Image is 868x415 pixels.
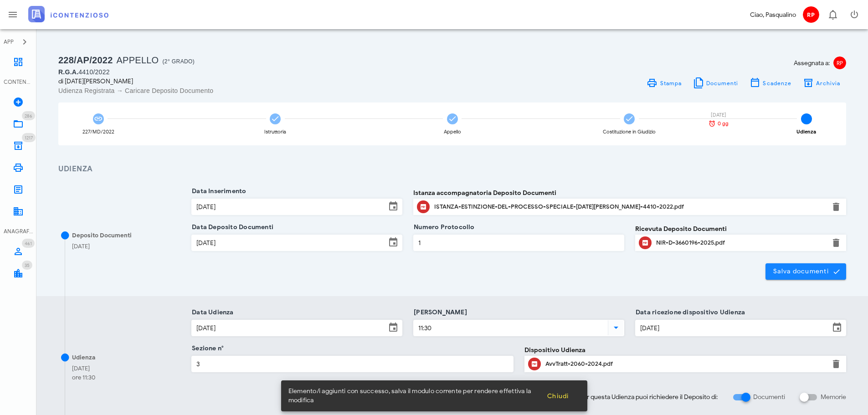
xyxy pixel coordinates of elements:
span: Distintivo [22,133,36,142]
button: Clicca per aprire un'anteprima del file o scaricarlo [528,358,541,370]
label: Dispositivo Udienza [524,345,586,355]
div: NIR-D-3660196-2025.pdf [656,239,825,246]
span: Elemento/i aggiunti con successo, salva il modulo corrente per rendere effettiva la modifica [288,387,539,405]
div: Udienza [796,129,816,134]
input: Sezione n° [192,356,513,372]
span: Deposito Documenti [72,231,132,239]
div: Clicca per aprire un'anteprima del file o scaricarlo [545,357,825,371]
button: Scadenze [744,77,797,89]
button: Archivia [797,77,846,89]
div: Appello [444,129,461,134]
span: 461 [25,241,32,246]
button: Distintivo [822,4,843,26]
span: Salva documenti [773,267,839,276]
span: (2° Grado) [162,58,195,65]
div: Clicca per aprire un'anteprima del file o scaricarlo [656,236,825,250]
div: Clicca per aprire un'anteprima del file o scaricarlo [434,200,825,214]
div: ore 11:30 [72,373,95,382]
span: Stampa [659,80,682,87]
button: Chiudi [539,388,576,404]
div: 227/MD/2022 [82,129,114,134]
label: Memorie [821,393,846,402]
label: Istanza accompagnatoria Deposito Documenti [413,188,556,198]
a: Stampa [641,77,687,89]
div: ANAGRAFICA [4,227,33,236]
button: Elimina [831,201,842,212]
span: Chiudi [547,392,569,400]
span: 0 gg [718,121,729,126]
span: 1217 [25,135,33,141]
div: [DATE] [703,113,734,118]
div: [DATE] [72,364,95,373]
span: 228/AP/2022 [58,55,113,65]
span: 5 [801,113,812,124]
div: 4410/2022 [58,67,447,77]
span: Distintivo [22,261,32,270]
div: ISTANZA-ESTINZIONE-DEL-PROCESSO-SPECIALE-[DATE][PERSON_NAME]-4410-2022.pdf [434,203,825,210]
button: RP [800,4,822,26]
span: Archivia [816,80,841,87]
button: Salva documenti [765,263,846,280]
span: 35 [25,262,30,268]
input: Ora Udienza [414,320,606,336]
div: Udienza [72,353,95,362]
span: Distintivo [22,239,35,248]
label: Data ricezione dispositivo Udienza [633,308,745,317]
div: [DATE] [72,242,90,251]
button: Clicca per aprire un'anteprima del file o scaricarlo [639,236,652,249]
label: Ricevuta Deposito Documenti [635,224,727,234]
div: Istruttoria [264,129,286,134]
button: Clicca per aprire un'anteprima del file o scaricarlo [417,200,430,213]
span: 286 [25,113,32,119]
button: Elimina [831,237,842,248]
div: CONTENZIOSO [4,78,33,86]
label: Numero Protocollo [411,223,475,232]
span: Distintivo [22,111,35,120]
div: Udienza Registrata → Caricare Deposito Documento [58,86,447,95]
div: Costituzione in Giudizio [603,129,656,134]
label: [PERSON_NAME] [411,308,467,317]
span: Per questa Udienza puoi richiedere il Deposito di: [580,392,718,402]
label: Data Udienza [189,308,234,317]
span: R.G.A. [58,68,78,76]
span: Appello [117,55,159,65]
label: Data Deposito Documenti [189,223,273,232]
div: di [DATE][PERSON_NAME] [58,77,447,86]
button: Documenti [687,77,744,89]
div: Ciao, Pasqualino [750,10,796,20]
span: Assegnata a: [794,58,830,68]
span: Scadenze [762,80,791,87]
label: Sezione n° [189,344,224,353]
input: Numero Protocollo [414,235,624,251]
span: RP [833,56,846,69]
div: AvvTratt-2060-2024.pdf [545,360,825,368]
button: Elimina [831,359,842,369]
label: Documenti [753,393,785,402]
span: RP [803,6,819,23]
span: Documenti [706,80,739,87]
h3: Udienza [58,164,846,175]
label: Data Inserimento [189,187,246,196]
img: logo-text-2x.png [28,6,108,22]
